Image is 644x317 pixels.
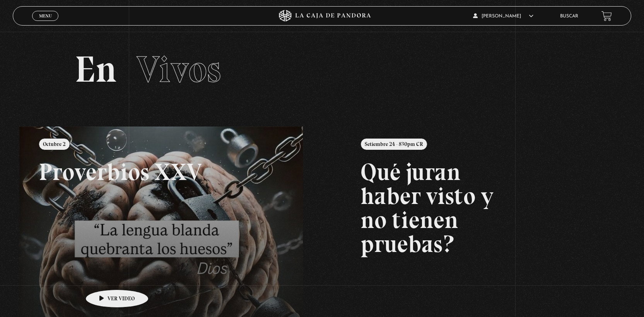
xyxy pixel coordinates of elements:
span: Vivos [137,47,221,91]
span: Cerrar [36,20,55,26]
span: Menu [39,14,52,18]
span: [PERSON_NAME] [473,14,533,19]
a: View your shopping cart [601,11,612,21]
h2: En [75,51,569,88]
a: Buscar [560,14,578,19]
